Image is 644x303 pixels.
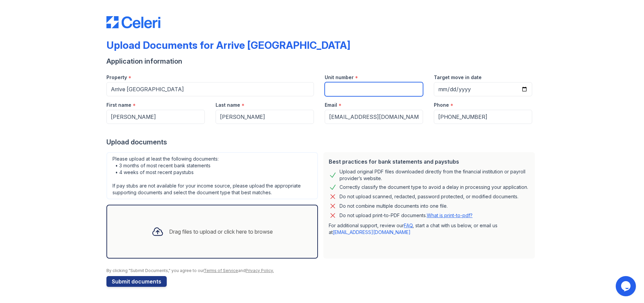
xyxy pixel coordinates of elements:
div: By clicking "Submit Documents," you agree to our and [106,268,538,273]
div: Correctly classify the document type to avoid a delay in processing your application. [340,183,528,191]
label: Last name [216,102,240,108]
label: Property [106,74,127,81]
label: First name [106,102,131,108]
p: Do not upload print-to-PDF documents. [340,212,473,219]
p: For additional support, review our , start a chat with us below, or email us at [329,222,529,236]
div: Best practices for bank statements and paystubs [329,158,529,166]
div: Upload documents [106,137,538,147]
div: Upload Documents for Arrive [GEOGRAPHIC_DATA] [106,39,350,51]
label: Target move in date [434,74,482,81]
img: CE_Logo_Blue-a8612792a0a2168367f1c8372b55b34899dd931a85d93a1a3d3e32e68fde9ad4.png [106,16,160,28]
div: Please upload at least the following documents: • 3 months of most recent bank statements • 4 wee... [106,152,318,199]
label: Unit number [325,74,354,81]
a: Privacy Policy. [246,268,274,273]
div: Do not upload scanned, redacted, password protected, or modified documents. [340,193,518,201]
a: FAQ [404,223,413,228]
a: What is print-to-pdf? [427,212,473,218]
div: Upload original PDF files downloaded directly from the financial institution or payroll provider’... [340,168,529,182]
div: Drag files to upload or click here to browse [169,228,273,236]
label: Email [325,102,337,108]
a: [EMAIL_ADDRESS][DOMAIN_NAME] [333,229,411,235]
button: Submit documents [106,276,167,287]
div: Application information [106,57,538,66]
label: Phone [434,102,449,108]
iframe: chat widget [616,276,637,296]
div: Do not combine multiple documents into one file. [340,202,448,210]
a: Terms of Service [204,268,238,273]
